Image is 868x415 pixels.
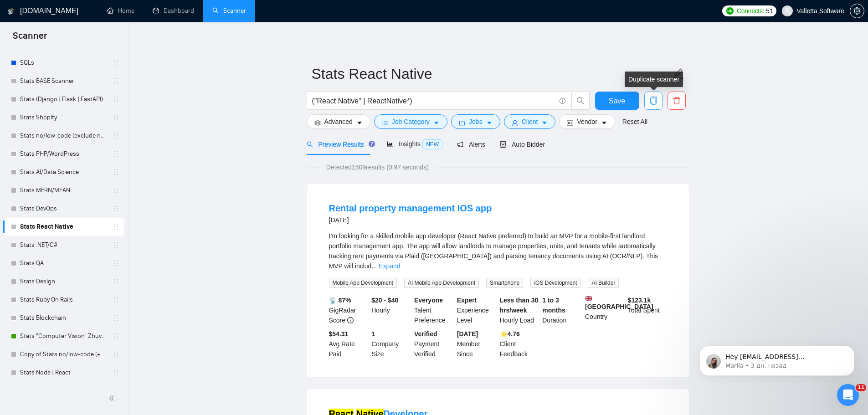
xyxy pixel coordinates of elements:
span: 11 [856,384,866,391]
a: searchScanner [212,7,246,15]
span: caret-down [433,119,440,126]
b: 1 to 3 months [542,297,565,314]
span: delete [668,97,685,105]
span: search [572,97,589,105]
a: Stats Shopify [20,108,107,127]
span: Vendor [577,117,597,127]
div: Duplicate scanner [625,72,683,87]
span: Alerts [457,141,485,148]
a: Stats Design [20,272,107,291]
span: holder [112,205,119,212]
a: Stats AI/Data Science [20,163,107,181]
span: Advanced [324,117,353,127]
span: Save [609,95,625,107]
span: holder [112,169,119,176]
a: Stats "Computer Vision" Zhuvagin [20,327,107,345]
b: $54.31 [329,330,349,338]
b: Everyone [414,297,443,304]
span: ... [371,262,377,270]
a: Stats Blockchain [20,309,107,327]
a: Stats PHP/WordPress [20,145,107,163]
b: [DATE] [457,330,478,338]
a: Stats QA [20,254,107,272]
a: Copy of Stats no/low-code (+n8n) [20,345,107,364]
span: holder [112,351,119,358]
span: copy [645,97,662,105]
a: Stats Node | React [20,364,107,382]
span: area-chart [387,141,393,147]
b: 1 [371,330,375,338]
span: caret-down [541,119,548,126]
span: caret-down [486,119,493,126]
span: holder [112,241,119,249]
div: [DATE] [329,215,492,225]
b: 📡 87% [329,297,351,304]
span: folder [459,119,465,126]
a: Stats MERN/MEAN [20,181,107,200]
span: caret-down [356,119,363,126]
a: Stats .NET/C# [20,236,107,254]
span: AI Builder [588,278,619,288]
div: Member Since [455,329,498,359]
b: Expert [457,297,477,304]
a: Reset All [622,117,647,127]
div: Total Spent [626,295,669,325]
img: 🇬🇧 [586,295,592,302]
div: Payment Verified [412,329,455,359]
button: userClientcaret-down [504,114,556,129]
a: SQLs [20,54,107,72]
span: holder [112,132,119,139]
a: Stats DevOps [20,200,107,218]
span: Client [522,117,538,127]
span: 51 [766,6,773,16]
span: Smartphone [486,278,523,288]
div: Talent Preference [412,295,455,325]
a: Stats (Django | Flask | FastAPI) [20,90,107,108]
span: Job Category [392,117,430,127]
b: $20 - $40 [371,297,398,304]
span: holder [112,77,119,85]
span: AI Mobile App Development [404,278,479,288]
a: Stats no/low-code (exclude n8n) [20,127,107,145]
span: holder [112,314,119,322]
div: Hourly [370,295,412,325]
a: setting [850,7,864,15]
button: settingAdvancedcaret-down [307,114,370,129]
img: upwork-logo.png [726,7,734,15]
span: Connects: [737,6,764,16]
iframe: Intercom notifications сообщение [686,327,868,390]
a: Stats BASE Scanner [20,72,107,90]
b: $ 123.1k [628,297,651,304]
a: Stats Ruby On Rails [20,291,107,309]
div: GigRadar Score [327,295,370,325]
span: Insights [387,140,442,148]
button: barsJob Categorycaret-down [374,114,447,129]
span: holder [112,223,119,231]
button: setting [850,4,864,18]
div: Avg Rate Paid [327,329,370,359]
span: Jobs [469,117,483,127]
div: Client Feedback [498,329,541,359]
span: caret-down [601,119,607,126]
b: Less than 30 hrs/week [500,297,539,314]
span: holder [112,114,119,121]
span: iOS Development [530,278,580,288]
iframe: Intercom live chat [837,384,859,406]
div: Country [583,295,626,325]
span: holder [112,150,119,158]
input: Scanner name... [312,62,671,85]
span: holder [112,369,119,376]
div: Duration [540,295,583,325]
button: folderJobscaret-down [451,114,500,129]
span: setting [850,7,864,15]
span: holder [112,333,119,340]
span: idcard [567,119,573,126]
img: logo [8,4,14,19]
span: holder [112,296,119,303]
input: Search Freelance Jobs... [312,95,555,107]
div: Company Size [370,329,412,359]
span: info-circle [560,98,565,104]
span: holder [112,59,119,67]
span: info-circle [347,317,354,323]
